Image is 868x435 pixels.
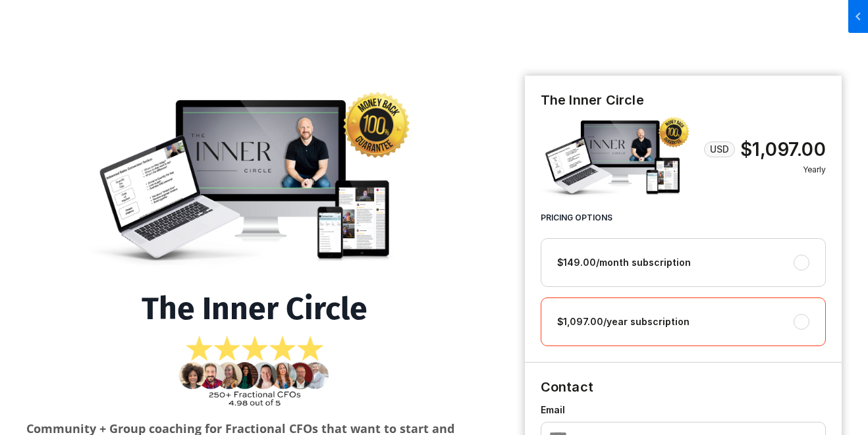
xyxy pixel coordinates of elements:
[557,256,694,270] p: $149.00/month subscription
[710,143,729,156] span: USD
[174,334,335,409] img: 255aca1-b627-60d4-603f-455d825e316_275_CFO_Academy_Graduates-2.png
[740,138,826,161] span: $1,097.00
[26,290,483,328] h1: The Inner Circle
[541,91,826,109] h4: The Inner Circle
[2,9,18,24] span: chevron_left
[557,315,693,330] p: $1,097.00/year subscription
[541,403,826,417] label: Email
[541,363,593,396] legend: Contact
[704,164,826,176] span: Yearly
[541,213,826,222] h5: Pricing Options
